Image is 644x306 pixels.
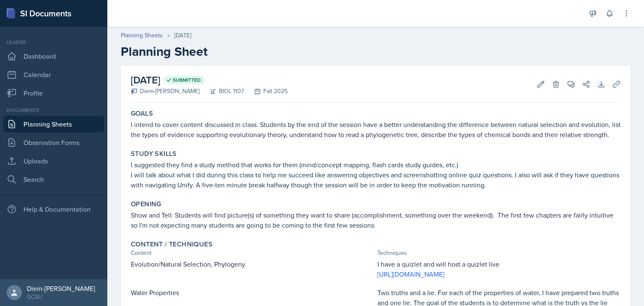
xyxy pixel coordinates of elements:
[3,116,104,132] a: Planning Sheets
[3,171,104,188] a: Search
[131,73,288,88] h2: [DATE]
[131,170,621,190] p: I will talk about what I did during this class to help me succeed like answering objectives and s...
[3,153,104,169] a: Uploads
[131,259,374,269] p: Evolution/Natural Selection, Phylogeny
[131,160,621,170] p: I suggested they find a study method that works for them (mind/concept mapping, flash cards study...
[131,288,374,298] p: Water Properties
[131,240,213,249] label: Content / Techniques
[3,85,104,101] a: Profile
[131,249,374,257] div: Content
[27,293,95,301] div: GCSU
[131,119,621,140] p: I intend to cover content discussed in class. Students by the end of the session have a better un...
[121,44,631,59] h2: Planning Sheet
[3,66,104,83] a: Calendar
[121,31,163,40] a: Planning Sheets
[244,87,288,96] div: Fall 2025
[131,87,200,96] div: Diem-[PERSON_NAME]
[200,87,244,96] div: BIOL 1107
[377,270,444,279] a: [URL][DOMAIN_NAME]
[3,39,104,46] div: Leader
[131,150,177,158] label: Study Skills
[27,284,95,293] div: Diem-[PERSON_NAME]
[131,109,153,118] label: Goals
[3,106,104,114] div: Documents
[377,249,621,257] div: Techniques
[131,210,621,230] p: Show and Tell: Students will find picture(s) of something they want to share (accomplishment, som...
[3,201,104,218] div: Help & Documentation
[173,77,201,83] span: Submitted
[131,200,161,208] label: Opening
[377,259,621,269] p: I have a quizlet and will host a quizlet live
[3,48,104,65] a: Dashboard
[3,134,104,151] a: Observation Forms
[174,31,191,40] div: [DATE]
